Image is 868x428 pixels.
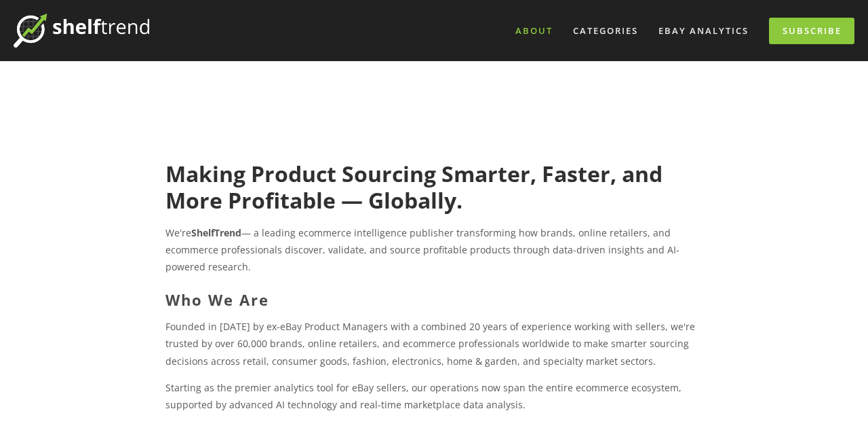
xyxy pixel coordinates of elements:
[769,18,854,44] a: Subscribe
[14,14,149,48] img: ShelfTrend
[165,159,668,214] strong: Making Product Sourcing Smarter, Faster, and More Profitable — Globally.
[165,289,269,310] strong: Who We Are
[191,226,241,239] strong: ShelfTrend
[564,20,647,42] div: Categories
[165,224,702,276] p: We're — a leading ecommerce intelligence publisher transforming how brands, online retailers, and...
[507,20,561,42] a: About
[650,20,757,42] a: eBay Analytics
[165,379,702,413] p: Starting as the premier analytics tool for eBay sellers, our operations now span the entire ecomm...
[165,318,702,370] p: Founded in [DATE] by ex-eBay Product Managers with a combined 20 years of experience working with...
